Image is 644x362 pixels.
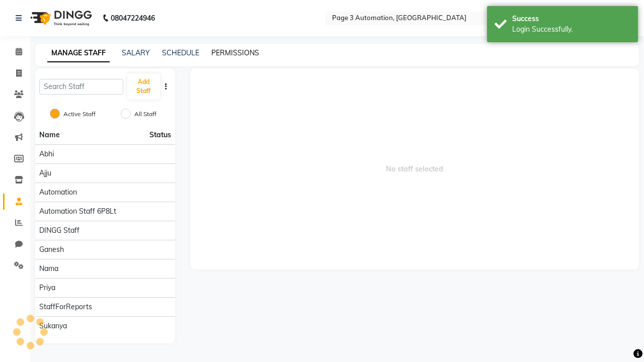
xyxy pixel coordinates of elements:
a: SCHEDULE [162,48,199,57]
span: Ganesh [39,244,64,255]
b: 08047224946 [111,4,155,32]
a: PERMISSIONS [211,48,259,57]
div: Success [512,14,630,24]
span: No staff selected [190,68,639,269]
div: Login Successfully. [512,24,630,35]
span: Automation Staff 6P8Lt [39,206,116,217]
a: SALARY [122,48,150,57]
span: Nama [39,263,58,274]
span: Priya [39,283,55,293]
img: logo [26,4,95,32]
input: Search Staff [39,79,123,95]
span: Sukanya [39,321,67,331]
label: Active Staff [63,110,96,119]
span: Abhi [39,149,54,159]
a: MANAGE STAFF [47,44,110,62]
span: StaffForReports [39,302,92,312]
label: All Staff [134,110,156,119]
span: Ajju [39,168,51,178]
span: Name [39,130,60,139]
span: DINGG Staff [39,225,79,236]
button: Add Staff [127,73,160,100]
span: Automation [39,187,77,198]
span: Status [149,130,171,140]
